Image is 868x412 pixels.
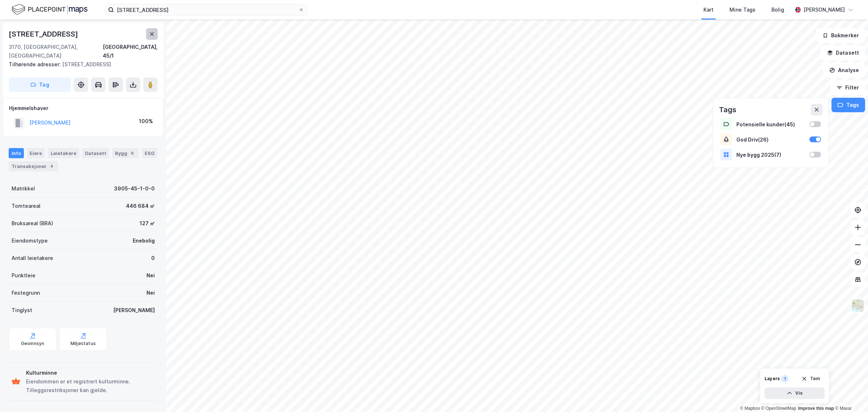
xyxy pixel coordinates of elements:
input: Søk på adresse, matrikkel, gårdeiere, leietakere eller personer [114,4,298,15]
button: Vis [765,387,825,399]
button: Tags [831,98,865,112]
button: Bokmerker [816,28,865,43]
button: Analyse [823,63,865,77]
div: [PERSON_NAME] [804,5,845,14]
div: Info [9,148,24,158]
div: 100% [139,117,153,126]
div: Tinglyst [12,306,32,315]
div: God Driv ( 26 ) [736,136,805,143]
div: [PERSON_NAME] [113,306,155,315]
div: [GEOGRAPHIC_DATA], 45/1 [103,43,158,60]
div: Mine Tags [729,5,756,14]
div: Bruksareal (BRA) [12,219,53,228]
div: Nei [146,289,155,297]
div: 3905-45-1-0-0 [114,184,155,193]
div: Layers [765,376,780,382]
div: Enebolig [133,236,155,245]
div: Eiere [27,148,45,158]
div: Matrikkel [12,184,35,193]
button: Tag [9,77,71,92]
div: Transaksjoner [9,161,58,171]
div: Tomteareal [12,202,41,210]
button: Datasett [821,46,865,60]
div: 4 [48,163,55,170]
div: Punktleie [12,271,35,280]
div: Eiendommen er et registrert kulturminne. Tilleggsrestriksjoner kan gjelde. [26,377,155,395]
div: 127 ㎡ [140,219,155,228]
div: 1 [781,375,788,382]
div: 6 [129,150,136,157]
div: Datasett [82,148,109,158]
div: Kulturminne [26,369,155,377]
a: OpenStreetMap [761,406,796,411]
div: 3170, [GEOGRAPHIC_DATA], [GEOGRAPHIC_DATA] [9,43,103,60]
div: Hjemmelshaver [9,104,157,113]
div: Tags [719,104,736,115]
div: Kontrollprogram for chat [832,377,868,412]
button: Tøm [797,373,825,384]
iframe: Chat Widget [832,377,868,412]
div: Nye bygg 2025 ( 7 ) [736,152,805,158]
div: 446 684 ㎡ [126,202,155,210]
div: [STREET_ADDRESS] [9,28,80,40]
img: Z [851,299,865,312]
div: Antall leietakere [12,254,53,262]
div: Festegrunn [12,289,40,297]
div: Geoinnsyn [21,341,44,346]
div: 0 [151,254,155,262]
button: Filter [830,80,865,95]
div: [STREET_ADDRESS] [9,60,152,69]
div: ESG [142,148,157,158]
div: Bygg [112,148,139,158]
span: Tilhørende adresser: [9,61,62,67]
a: Improve this map [798,406,834,411]
div: Potensielle kunder ( 45 ) [736,121,805,127]
div: Leietakere [48,148,79,158]
img: logo.f888ab2527a4732fd821a326f86c7f29.svg [12,3,88,16]
div: Bolig [771,5,784,14]
div: Miljøstatus [71,341,96,346]
div: Kart [703,5,714,14]
div: Nei [146,271,155,280]
a: Mapbox [740,406,760,411]
div: Eiendomstype [12,236,48,245]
